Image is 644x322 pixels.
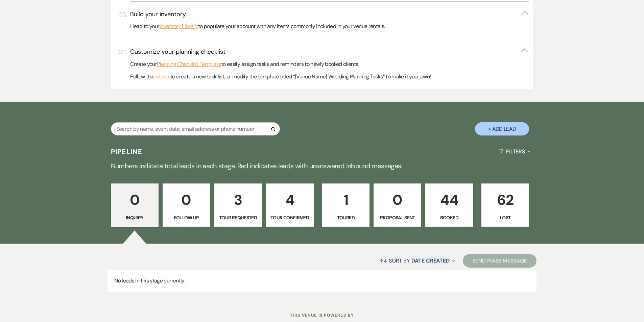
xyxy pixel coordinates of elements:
p: Proposal Sent [378,214,417,221]
a: 0Follow Up [163,183,210,227]
p: No leads in this stage currently. [108,270,536,292]
span: Date Created [411,257,450,264]
p: Toured [327,214,365,221]
button: Send Mass Message [463,254,536,268]
p: Booked [430,214,469,221]
button: Filters [496,143,533,160]
button: Sort By Date Created [377,252,458,270]
h3: Customize your planning checklist [130,48,225,56]
p: Follow Up [167,214,206,221]
p: Numbers indicate total leads in each stage. Red indicates leads with unanswered inbound messages. [79,160,566,171]
input: Search by name, event date, email address or phone number [111,122,280,135]
a: 4Tour Confirmed [266,183,314,227]
h3: Build your inventory [130,10,186,19]
span: ↑↓ [379,257,387,264]
p: 1 [327,189,365,211]
p: 0 [167,189,206,211]
a: tutorial [154,72,170,81]
p: Lost [486,214,525,221]
p: Tour Confirmed [270,214,309,221]
h3: Pipeline [111,147,143,156]
a: 1Toured [322,183,370,227]
p: 62 [486,189,525,211]
p: Follow this to create a new task list, or modify the template titled “[Venue Name] Wedding Planni... [130,72,529,81]
button: Customize your planning checklist [130,48,529,56]
p: Tour Requested [219,214,258,221]
p: Inquiry [115,214,154,221]
p: 0 [115,189,154,211]
p: Head to your to populate your account with any items commonly included in your venue rentals. [130,22,529,31]
p: 44 [430,189,469,211]
p: 0 [378,189,417,211]
p: 4 [270,189,309,211]
a: 3Tour Requested [214,183,262,227]
a: Planning Checklist Template [157,60,221,69]
p: 3 [219,189,258,211]
a: 62Lost [481,183,529,227]
a: 0Proposal Sent [374,183,421,227]
a: 44Booked [425,183,473,227]
button: Build your inventory [130,10,529,19]
button: + Add Lead [475,122,529,135]
a: 0Inquiry [111,183,159,227]
a: Inventory Library [160,22,198,31]
p: Create your to easily assign tasks and reminders to newly booked clients. [130,60,529,69]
